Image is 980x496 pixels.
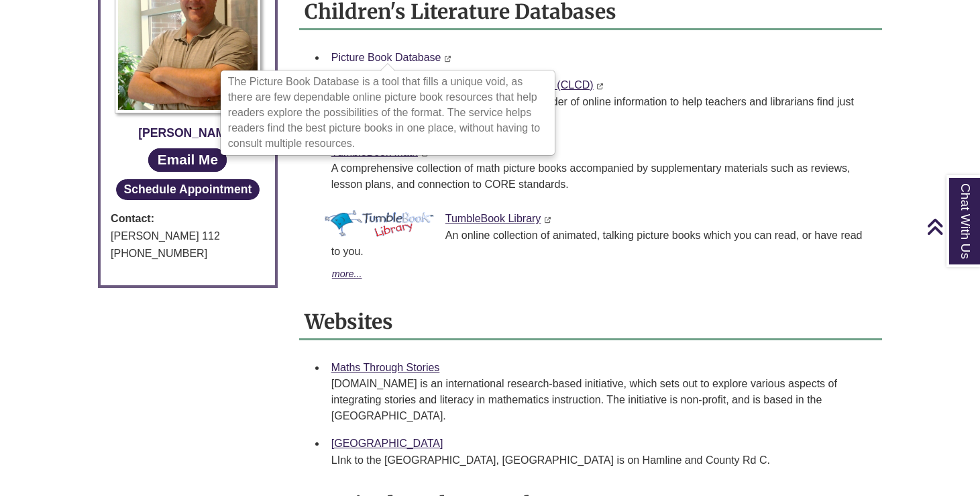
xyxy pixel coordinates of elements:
button: more... [331,266,363,283]
a: Cover ArtTumbleBook Library [445,213,541,224]
div: [PERSON_NAME] [111,123,265,142]
button: Schedule Appointment [116,179,260,200]
p: The premier single-source, single-search provider of online information to help teachers and libr... [331,94,871,126]
img: Cover Art [321,210,442,237]
i: This link opens in a new window [444,56,451,62]
strong: Contact: [111,210,265,228]
div: LInk to the [GEOGRAPHIC_DATA], [GEOGRAPHIC_DATA] is on Hamline and County Rd C. [331,452,871,468]
div: [DOMAIN_NAME] is an international research-based initiative, which sets out to explore various as... [331,376,871,424]
p: A comprehensive collection of math picture books accompanied by supplementary materials such as r... [331,160,871,193]
a: Maths Through Stories [331,362,440,373]
i: This link opens in a new window [596,83,604,89]
div: [PHONE_NUMBER] [111,245,265,262]
div: [PERSON_NAME] 112 [111,228,265,245]
i: This link opens in a new window [544,217,551,223]
a: [GEOGRAPHIC_DATA] [331,438,443,449]
a: TumbleBook Math [331,146,418,158]
a: Back to Top [926,217,977,236]
div: The Picture Book Database is a tool that fills a unique void, as there are few dependable online ... [221,71,554,154]
i: This link opens in a new window [421,150,428,156]
p: An online collection of animated, talking picture books which you can read, or have read to you. [331,228,871,260]
a: Picture Book Database [331,52,441,63]
a: Email Me [148,148,227,172]
h2: Websites [299,305,882,340]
